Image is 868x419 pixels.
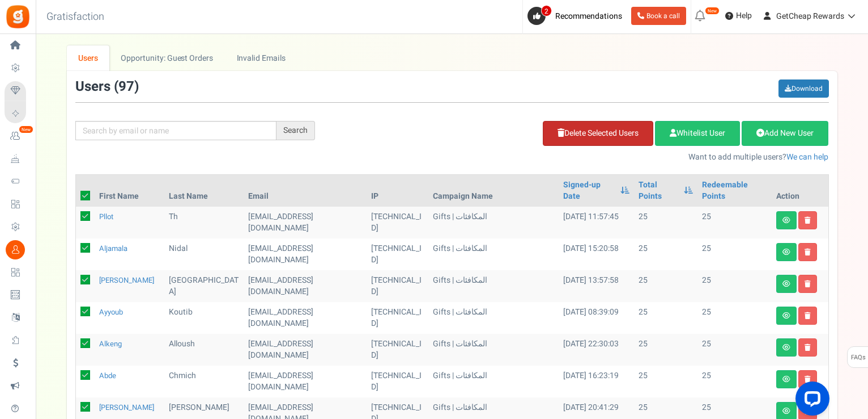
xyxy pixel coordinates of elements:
[428,334,559,366] td: Gifts | المكافئات
[634,366,697,397] td: 25
[367,302,428,334] td: [TECHNICAL_ID]
[5,4,31,30] img: Gratisfaction
[631,7,686,25] a: Book a call
[772,175,828,207] th: Action
[655,121,740,146] a: Whitelist User
[367,334,428,366] td: [TECHNICAL_ID]
[786,151,828,163] a: We can help
[428,270,559,302] td: Gifts | المكافئات
[778,79,829,98] a: Download
[99,307,123,317] a: Ayyoub
[244,238,367,270] td: subscriber
[109,45,224,71] a: Opportunity: Guest Orders
[805,280,811,287] i: Delete user
[805,344,811,351] i: Delete user
[99,370,116,381] a: Abde
[563,179,614,202] a: Signed-up Date
[75,121,276,140] input: Search by email or name
[276,121,315,140] div: Search
[634,270,697,302] td: 25
[367,207,428,238] td: [TECHNICAL_ID]
[805,376,811,383] i: Delete user
[428,207,559,238] td: Gifts | المكافئات
[244,302,367,334] td: subscriber
[164,175,243,207] th: Last Name
[697,334,771,366] td: 25
[367,175,428,207] th: IP
[244,175,367,207] th: Email
[559,334,633,366] td: [DATE] 22:30:03
[782,376,790,383] i: View details
[782,280,790,287] i: View details
[634,302,697,334] td: 25
[559,270,633,302] td: [DATE] 13:57:58
[805,249,811,255] i: Delete user
[95,175,165,207] th: First Name
[543,121,653,146] a: Delete Selected Users
[34,6,117,28] h3: Gratisfaction
[225,45,297,71] a: Invalid Emails
[99,275,154,286] a: [PERSON_NAME]
[776,10,844,22] span: GetCheap Rewards
[697,366,771,397] td: 25
[782,408,790,414] i: View details
[559,366,633,397] td: [DATE] 16:23:19
[428,366,559,397] td: Gifts | المكافئات
[244,334,367,366] td: subscriber
[721,7,756,25] a: Help
[782,217,790,224] i: View details
[702,179,767,202] a: Redeemable Points
[733,10,752,22] span: Help
[782,312,790,319] i: View details
[559,207,633,238] td: [DATE] 11:57:45
[118,77,134,97] span: 97
[75,79,139,94] h3: Users ( )
[367,366,428,397] td: [TECHNICAL_ID]
[99,338,122,349] a: Alkeng
[634,238,697,270] td: 25
[367,238,428,270] td: [TECHNICAL_ID]
[527,7,627,25] a: 2 Recommendations
[541,5,552,16] span: 2
[634,207,697,238] td: 25
[164,238,243,270] td: Nidal
[782,249,790,255] i: View details
[99,402,154,413] a: [PERSON_NAME]
[67,45,110,71] a: Users
[164,366,243,397] td: Chmich
[850,347,866,368] span: FAQs
[428,238,559,270] td: Gifts | المكافئات
[244,366,367,397] td: subscriber
[428,302,559,334] td: Gifts | المكافئات
[332,152,829,163] p: Want to add multiple users?
[697,302,771,334] td: 25
[697,270,771,302] td: 25
[742,121,828,146] a: Add New User
[367,270,428,302] td: [TECHNICAL_ID]
[5,127,31,146] a: New
[559,238,633,270] td: [DATE] 15:20:58
[164,334,243,366] td: Alloush
[705,7,720,15] em: New
[555,10,622,22] span: Recommendations
[697,207,771,238] td: 25
[634,334,697,366] td: 25
[19,125,33,133] em: New
[99,211,113,222] a: pllot
[164,207,243,238] td: th
[639,179,678,202] a: Total Points
[697,238,771,270] td: 25
[164,270,243,302] td: [GEOGRAPHIC_DATA]
[244,270,367,302] td: subscriber
[805,312,811,319] i: Delete user
[559,302,633,334] td: [DATE] 08:39:09
[805,217,811,224] i: Delete user
[782,344,790,351] i: View details
[244,207,367,238] td: subscriber
[164,302,243,334] td: Koutib
[428,175,559,207] th: Campaign Name
[99,243,127,254] a: Aljamala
